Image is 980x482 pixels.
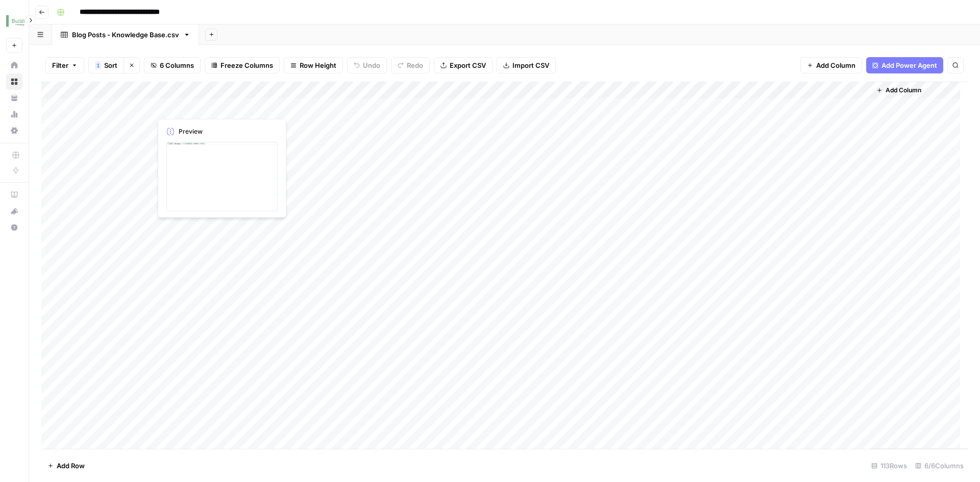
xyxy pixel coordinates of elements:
button: 6 Columns [144,57,201,73]
button: 1Sort [88,57,124,73]
div: 1 [95,61,101,69]
a: Usage [6,106,22,122]
span: Export CSV [450,60,486,70]
button: What's new? [6,203,22,219]
button: Add Column [872,84,925,97]
button: Workspace: Buildium [6,8,22,34]
span: Freeze Columns [220,60,273,70]
span: Undo [363,60,380,70]
button: Add Column [800,57,862,73]
span: Add Column [886,86,921,95]
span: Redo [407,60,423,70]
button: Filter [45,57,84,73]
div: What's new? [7,204,22,219]
button: Export CSV [434,57,493,73]
span: 1 [96,61,100,69]
button: Import CSV [497,57,556,73]
a: Blog Posts - Knowledge Base.csv [52,24,199,45]
button: Row Height [284,57,343,73]
a: Home [6,57,22,73]
a: Browse [6,73,22,90]
button: Freeze Columns [205,57,280,73]
div: 6/6 Columns [911,458,968,474]
button: Redo [391,57,430,73]
a: Settings [6,122,22,139]
button: Help + Support [6,219,22,236]
span: Sort [104,60,117,70]
div: 113 Rows [867,458,911,474]
a: Your Data [6,90,22,106]
span: Filter [52,60,68,70]
a: AirOps Academy [6,187,22,203]
button: Add Power Agent [866,57,943,73]
button: Undo [347,57,387,73]
span: Add Power Agent [881,60,937,70]
img: Buildium Logo [6,12,24,30]
span: Add Row [57,461,85,471]
span: Row Height [300,60,336,70]
span: 6 Columns [160,60,194,70]
div: 1 [167,142,174,145]
span: Import CSV [512,60,549,70]
div: Blog Posts - Knowledge Base.csv [72,30,179,40]
span: Add Column [816,60,855,70]
button: Add Row [41,458,91,474]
